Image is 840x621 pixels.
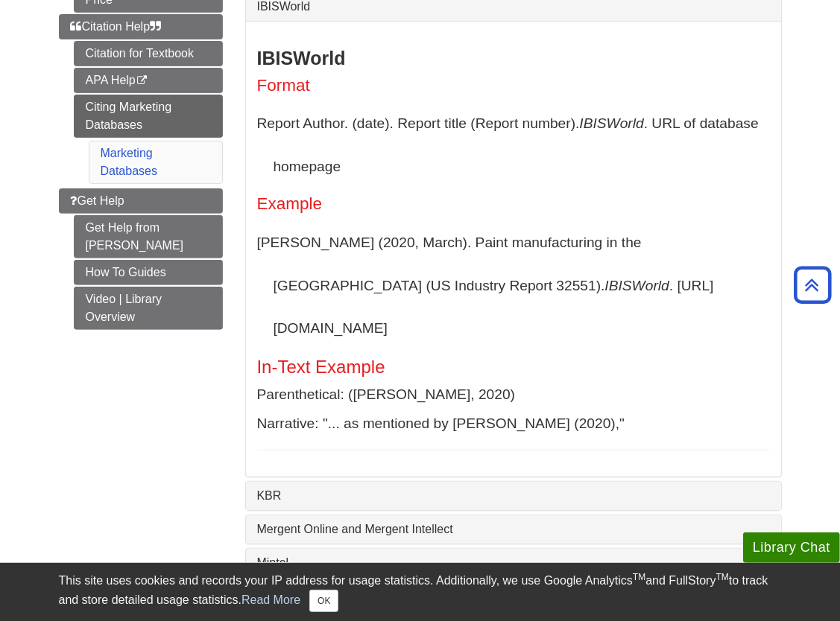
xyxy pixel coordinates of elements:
i: IBISWorld [579,115,643,131]
a: Mintel [257,556,770,570]
a: How To Guides [74,260,223,285]
p: Report Author. (date). Report title (Report number). . URL of database homepage [257,102,770,188]
i: IBISWorld [605,278,669,293]
a: Citing Marketing Databases [74,95,223,138]
p: Parenthetical: ([PERSON_NAME], 2020) [257,384,770,406]
a: Citation Help [59,14,223,39]
div: This site uses cookies and records your IP address for usage statistics. Additionally, we use Goo... [59,572,782,612]
button: Library Chat [743,532,840,563]
i: This link opens in a new window [136,76,148,86]
a: Mergent Online and Mergent Intellect [257,523,770,536]
a: APA Help [74,68,223,93]
sup: TM [633,572,645,582]
a: Citation for Textbook [74,41,223,66]
p: Narrative: "... as mentioned by [PERSON_NAME] (2020)," [257,413,770,435]
span: Citation Help [71,20,162,33]
a: Marketing Databases [101,147,158,177]
span: Get Help [71,194,124,207]
a: Back to Top [789,275,836,295]
a: Get Help [59,188,223,214]
a: Read More [241,593,300,606]
a: KBR [257,489,770,503]
button: Close [309,590,338,612]
a: Video | Library Overview [74,287,223,330]
h4: Example [257,195,770,214]
p: [PERSON_NAME] (2020, March). Paint manufacturing in the [GEOGRAPHIC_DATA] (US Industry Report 325... [257,221,770,350]
a: Get Help from [PERSON_NAME] [74,215,223,258]
strong: IBISWorld [257,48,346,69]
sup: TM [716,572,729,582]
h5: In-Text Example [257,357,770,377]
h4: Format [257,77,770,95]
